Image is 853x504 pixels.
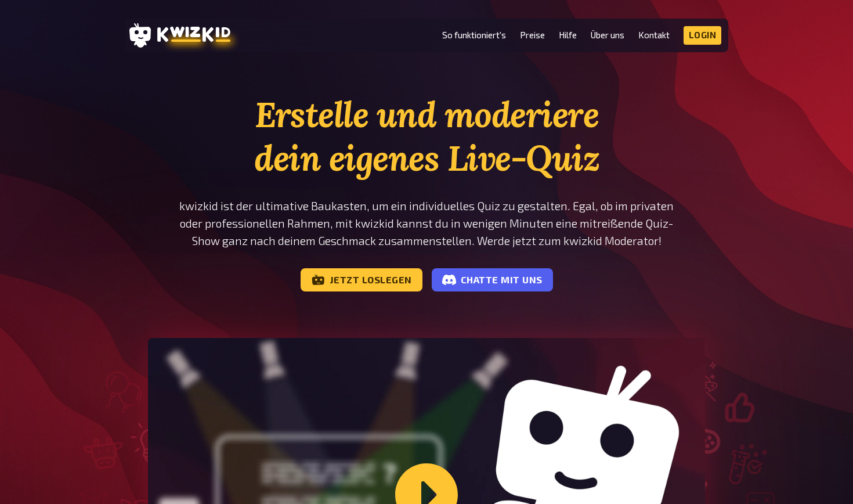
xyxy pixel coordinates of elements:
[301,268,422,291] a: Jetzt loslegen
[591,30,624,40] a: Über uns
[432,268,553,291] a: Chatte mit uns
[442,30,506,40] a: So funktioniert's
[684,26,722,45] a: Login
[148,93,705,180] h1: Erstelle und moderiere dein eigenes Live-Quiz
[520,30,545,40] a: Preise
[559,30,577,40] a: Hilfe
[638,30,670,40] a: Kontakt
[148,197,705,250] p: kwizkid ist der ultimative Baukasten, um ein individuelles Quiz zu gestalten. Egal, ob im private...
